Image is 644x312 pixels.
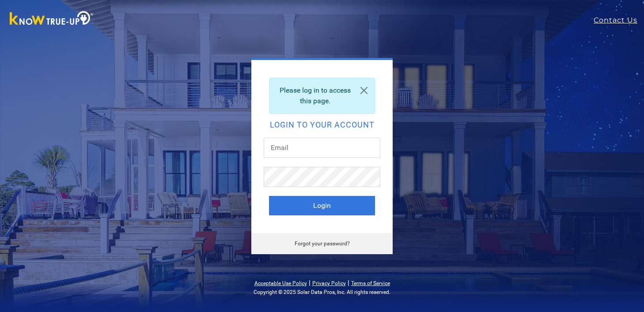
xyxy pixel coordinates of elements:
[269,78,375,114] div: Please log in to access this page.
[353,78,375,103] a: Close
[264,138,380,158] input: Email
[5,9,98,29] img: Know True-Up
[312,280,346,286] a: Privacy Policy
[348,278,349,287] span: |
[254,280,307,286] a: Acceptable Use Policy
[309,278,311,287] span: |
[351,280,390,286] a: Terms of Service
[269,121,375,129] h2: Login to your account
[269,196,375,215] button: Login
[295,241,350,247] a: Forgot your password?
[594,15,644,26] a: Contact Us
